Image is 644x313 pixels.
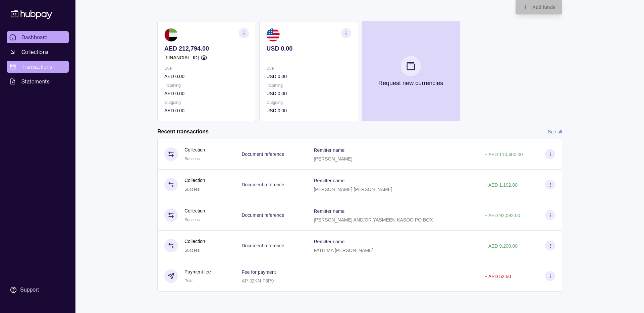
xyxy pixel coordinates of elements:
[266,28,280,42] img: us
[164,107,249,114] p: AED 0.00
[266,45,351,52] p: USD 0.00
[184,278,193,283] span: Paid
[7,75,69,87] a: Statements
[184,238,205,245] p: Collection
[20,286,39,294] div: Support
[184,146,205,153] p: Collection
[485,274,511,279] p: − AED 52.50
[164,82,249,89] p: Incoming
[378,79,443,87] p: Request new currencies
[7,283,69,297] a: Support
[266,99,351,106] p: Outgoing
[266,73,351,80] p: USD 0.00
[241,182,284,187] p: Document reference
[266,107,351,114] p: USD 0.00
[7,46,69,58] a: Collections
[184,156,200,161] span: Success
[164,65,249,72] p: Due
[485,182,518,188] p: + AED 1,102.00
[266,90,351,97] p: USD 0.00
[266,82,351,89] p: Incoming
[266,65,351,72] p: Due
[184,207,205,214] p: Collection
[241,243,284,248] p: Document reference
[21,48,48,56] span: Collections
[362,21,460,121] button: Request new currencies
[164,90,249,97] p: AED 0.00
[7,61,69,73] a: Transactions
[241,212,284,218] p: Document reference
[314,156,352,162] p: [PERSON_NAME]
[485,243,518,249] p: + AED 9,200.00
[164,28,178,42] img: ae
[184,268,211,275] p: Payment fee
[21,33,48,41] span: Dashboard
[21,63,52,71] span: Transactions
[241,151,284,157] p: Document reference
[314,208,344,214] p: Remitter name
[241,278,274,284] p: AP-J2KN-F6P9
[485,152,523,157] p: + AED 110,400.00
[485,213,520,218] p: + AED 92,092.00
[548,128,562,135] a: See all
[184,177,205,184] p: Collection
[314,248,373,253] p: FATHIMA [PERSON_NAME]
[314,147,344,153] p: Remitter name
[184,187,200,192] span: Success
[164,73,249,80] p: AED 0.00
[7,31,69,43] a: Dashboard
[184,217,200,222] span: Success
[164,54,199,61] p: [FINANCIAL_ID]
[314,187,392,192] p: [PERSON_NAME] [PERSON_NAME]
[314,239,344,244] p: Remitter name
[241,269,276,275] p: Fee for payment
[314,217,433,223] p: [PERSON_NAME] AND/OR YASMEEN KASOO PO BOX
[532,5,555,10] span: Add funds
[157,128,209,135] h2: Recent transactions
[184,248,200,253] span: Success
[21,77,50,85] span: Statements
[164,99,249,106] p: Outgoing
[314,178,344,183] p: Remitter name
[164,45,249,52] p: AED 212,794.00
